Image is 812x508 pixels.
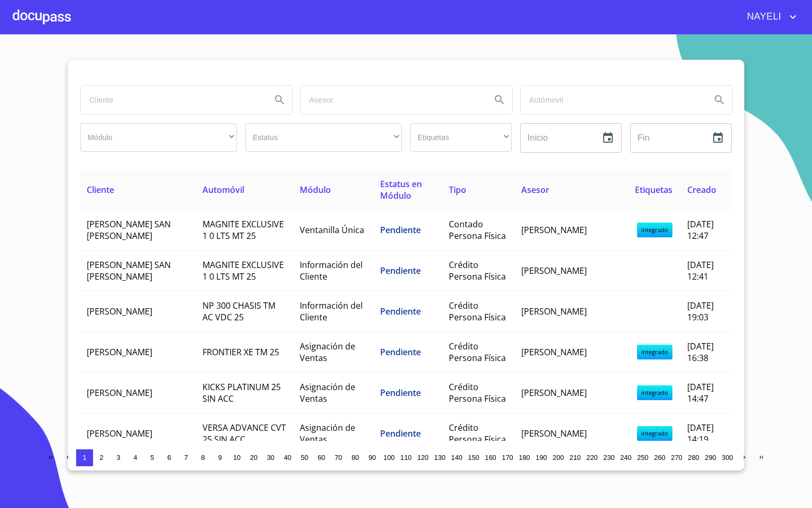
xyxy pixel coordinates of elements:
[688,454,699,461] span: 280
[685,449,702,466] button: 280
[687,218,714,242] span: [DATE] 12:47
[521,224,587,236] span: [PERSON_NAME]
[80,123,237,152] div: ​
[330,449,347,466] button: 70
[150,454,154,461] span: 5
[133,454,137,461] span: 4
[584,449,601,466] button: 220
[380,178,422,201] span: Estatus en Módulo
[144,449,161,466] button: 5
[127,449,144,466] button: 4
[521,306,587,317] span: [PERSON_NAME]
[482,449,499,466] button: 160
[705,454,716,461] span: 290
[516,449,533,466] button: 180
[550,449,567,466] button: 200
[499,449,516,466] button: 170
[637,223,672,237] span: integrado
[449,340,506,364] span: Crédito Persona Física
[552,454,564,461] span: 200
[603,454,614,461] span: 230
[707,87,732,113] button: Search
[417,454,428,461] span: 120
[567,449,584,466] button: 210
[519,454,530,461] span: 180
[502,454,513,461] span: 170
[569,454,580,461] span: 210
[76,449,93,466] button: 1
[279,449,296,466] button: 40
[211,449,228,466] button: 9
[99,454,103,461] span: 2
[82,454,86,461] span: 1
[178,449,195,466] button: 7
[87,306,152,317] span: [PERSON_NAME]
[637,426,672,441] span: integrado
[487,87,512,113] button: Search
[668,449,685,466] button: 270
[87,387,152,399] span: [PERSON_NAME]
[300,300,363,323] span: Información del Cliente
[449,422,506,445] span: Crédito Persona Física
[687,300,714,323] span: [DATE] 19:03
[202,218,284,242] span: MAGNITE EXCLUSIVE 1 0 LTS MT 25
[81,86,263,114] input: search
[671,454,682,461] span: 270
[637,345,672,359] span: integrado
[702,449,719,466] button: 290
[468,454,479,461] span: 150
[687,259,714,282] span: [DATE] 12:41
[451,454,462,461] span: 140
[380,306,421,317] span: Pendiente
[521,265,587,276] span: [PERSON_NAME]
[318,454,325,461] span: 60
[448,449,465,466] button: 140
[398,449,414,466] button: 110
[267,87,292,113] button: Search
[617,449,634,466] button: 240
[380,428,421,439] span: Pendiente
[410,123,512,152] div: ​
[637,385,672,400] span: integrado
[301,86,483,114] input: search
[300,224,364,236] span: Ventanilla Única
[335,454,342,461] span: 70
[202,184,244,196] span: Automóvil
[719,449,736,466] button: 300
[521,387,587,399] span: [PERSON_NAME]
[601,449,617,466] button: 230
[533,449,550,466] button: 190
[651,449,668,466] button: 260
[654,454,665,461] span: 260
[536,454,547,461] span: 190
[228,449,245,466] button: 10
[449,300,506,323] span: Crédito Persona Física
[364,449,381,466] button: 90
[300,422,355,445] span: Asignación de Ventas
[687,381,714,404] span: [DATE] 14:47
[284,454,291,461] span: 40
[184,454,188,461] span: 7
[521,428,587,439] span: [PERSON_NAME]
[368,454,376,461] span: 90
[161,449,178,466] button: 6
[434,454,445,461] span: 130
[301,454,308,461] span: 50
[687,422,714,445] span: [DATE] 14:19
[521,184,549,196] span: Asesor
[449,381,506,404] span: Crédito Persona Física
[431,449,448,466] button: 130
[313,449,330,466] button: 60
[202,381,281,404] span: KICKS PLATINUM 25 SIN ACC
[87,259,171,282] span: [PERSON_NAME] SAN [PERSON_NAME]
[300,184,331,196] span: Módulo
[93,449,110,466] button: 2
[87,346,152,358] span: [PERSON_NAME]
[218,454,222,461] span: 9
[245,449,262,466] button: 20
[300,381,355,404] span: Asignación de Ventas
[380,387,421,399] span: Pendiente
[380,346,421,358] span: Pendiente
[485,454,496,461] span: 160
[167,454,171,461] span: 6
